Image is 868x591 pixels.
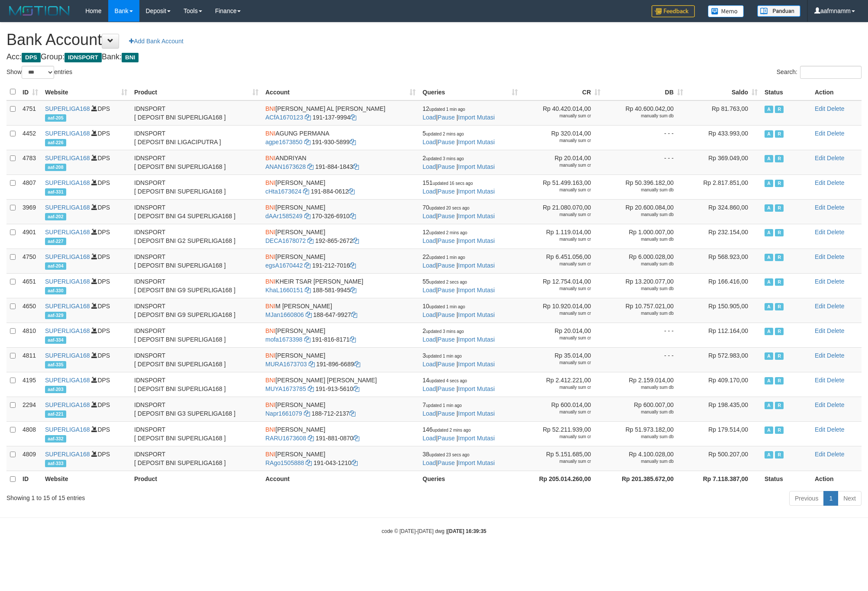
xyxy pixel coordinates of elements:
[305,114,311,121] a: Copy ACfA1670123 to clipboard
[827,229,844,236] a: Delete
[827,377,844,384] a: Delete
[353,435,359,442] a: Copy 1918810870 to clipboard
[423,204,495,220] span: | |
[19,100,42,126] td: 4751
[42,150,131,174] td: DPS
[303,188,309,195] a: Copy cHta1673624 to clipboard
[131,174,262,199] td: IDNSPORT [ DEPOSIT BNI SUPERLIGA168 ]
[687,224,761,249] td: Rp 232.154,00
[265,410,302,417] a: Napr1661079
[262,174,419,199] td: [PERSON_NAME] 191-884-0612
[45,426,90,433] a: SUPERLIGA168
[765,229,773,236] span: Active
[521,174,604,199] td: Rp 51.499.163,00
[438,139,455,145] a: Pause
[19,224,42,249] td: 4901
[607,261,674,267] div: manually sum db
[827,253,844,260] a: Delete
[265,163,306,170] a: ANAN1673628
[458,114,495,121] a: Import Mutasi
[815,179,825,186] a: Edit
[262,125,419,150] td: AGUNG PERMANA 191-930-5899
[815,327,825,334] a: Edit
[45,155,90,161] a: SUPERLIGA168
[765,254,773,261] span: Active
[348,188,355,195] a: Copy 1918840612 to clipboard
[525,187,591,193] div: manually sum cr
[351,311,357,318] a: Copy 1886479927 to clipboard
[775,130,784,138] span: Running
[265,188,301,195] a: cHta1673624
[423,155,464,161] span: 2
[45,164,66,171] span: aaf-208
[423,155,495,170] span: | |
[6,31,862,48] h1: Bank Account
[815,377,825,384] a: Edit
[775,155,784,162] span: Running
[265,130,275,137] span: BNI
[438,287,455,294] a: Pause
[42,125,131,150] td: DPS
[423,435,436,442] a: Load
[350,139,356,145] a: Copy 1919305899 to clipboard
[45,238,66,245] span: aaf-227
[521,298,604,323] td: Rp 10.920.014,00
[827,130,844,137] a: Delete
[687,199,761,224] td: Rp 324.860,00
[687,298,761,323] td: Rp 150.905,00
[765,155,773,162] span: Active
[458,336,495,343] a: Import Mutasi
[687,84,761,100] th: Saldo: activate to sort column ascending
[423,287,436,294] a: Load
[423,163,436,170] a: Load
[687,150,761,174] td: Rp 369.049,00
[262,199,419,224] td: [PERSON_NAME] 170-326-6910
[304,262,310,269] a: Copy egsA1670442 to clipboard
[458,459,495,466] a: Import Mutasi
[423,459,436,466] a: Load
[607,286,674,292] div: manually sum db
[265,229,275,236] span: BNI
[438,262,455,269] a: Pause
[45,287,66,294] span: aaf-330
[815,352,825,359] a: Edit
[265,435,306,442] a: RARU1673608
[607,187,674,193] div: manually sum db
[652,5,695,17] img: Feedback.jpg
[521,125,604,150] td: Rp 320.014,00
[45,451,90,458] a: SUPERLIGA168
[265,179,275,186] span: BNI
[438,385,455,392] a: Pause
[19,84,42,100] th: ID: activate to sort column ascending
[265,237,306,244] a: DECA1678072
[827,278,844,285] a: Delete
[262,150,419,174] td: ANDRIYAN 191-884-1843
[45,352,90,359] a: SUPERLIGA168
[265,278,275,285] span: BNI
[45,179,90,186] a: SUPERLIGA168
[429,206,470,210] span: updated 20 secs ago
[423,179,473,186] span: 151
[353,237,359,244] a: Copy 1928652672 to clipboard
[19,199,42,224] td: 3969
[19,174,42,199] td: 4807
[757,5,800,17] img: panduan.png
[525,212,591,218] div: manually sum cr
[350,287,356,294] a: Copy 1885819945 to clipboard
[687,174,761,199] td: Rp 2.817.851,00
[789,491,824,506] a: Previous
[423,179,495,195] span: | |
[429,107,465,112] span: updated 1 min ago
[262,273,419,298] td: KHEIR TSAR [PERSON_NAME] 188-581-9945
[423,361,436,368] a: Load
[423,213,436,220] a: Load
[131,224,262,249] td: IDNSPORT [ DEPOSIT BNI G2 SUPERLIGA168 ]
[604,224,687,249] td: Rp 1.000.007,00
[42,84,131,100] th: Website: activate to sort column ascending
[827,327,844,334] a: Delete
[458,311,495,318] a: Import Mutasi
[815,401,825,408] a: Edit
[350,213,356,220] a: Copy 1703266910 to clipboard
[262,249,419,273] td: [PERSON_NAME] 191-212-7016
[262,84,419,100] th: Account: activate to sort column ascending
